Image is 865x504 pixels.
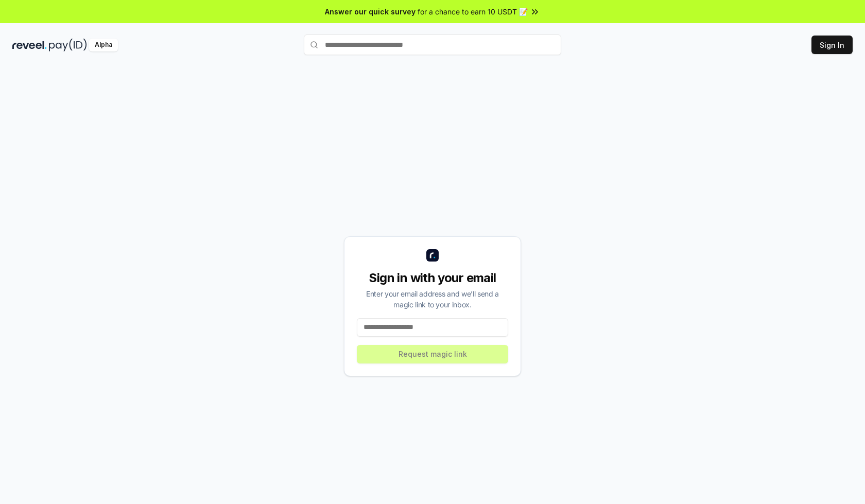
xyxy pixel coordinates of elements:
[811,36,853,54] button: Sign In
[357,270,508,286] div: Sign in with your email
[12,39,47,51] img: reveel_dark
[89,39,118,51] div: Alpha
[325,6,416,17] span: Answer our quick survey
[357,288,508,310] div: Enter your email address and we’ll send a magic link to your inbox.
[49,39,87,51] img: pay_id
[418,6,528,17] span: for a chance to earn 10 USDT 📝
[426,249,439,262] img: logo_small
